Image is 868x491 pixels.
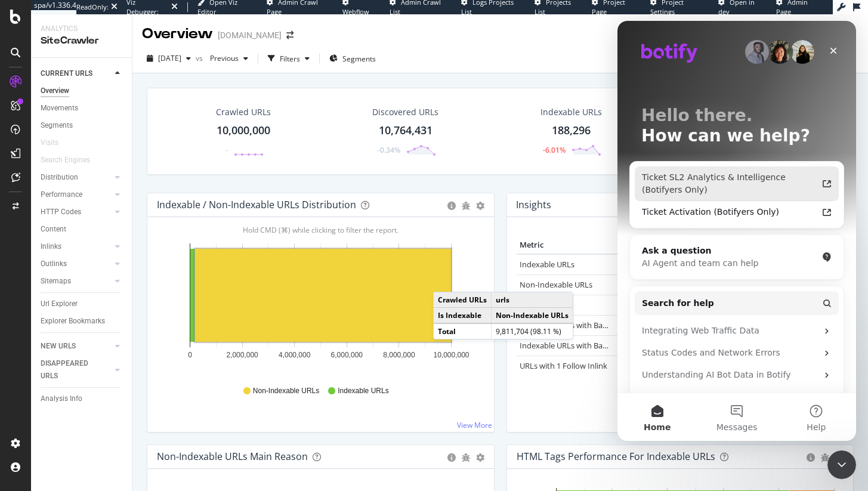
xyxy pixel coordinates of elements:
div: 10,000,000 [217,123,270,138]
a: Non-Indexable URLs [520,279,592,290]
div: Indexable URLs [540,106,602,118]
div: circle-info [447,202,456,210]
div: Inlinks [41,240,61,253]
div: SiteCrawler [41,34,122,48]
div: 10,764,431 [379,123,433,138]
a: HTTP Codes [41,206,112,218]
div: Performance [41,189,82,201]
button: Filters [263,49,314,68]
a: CURRENT URLS [41,67,112,80]
div: ReadOnly: [76,2,109,12]
div: circle-info [447,453,456,462]
h4: Insights [516,197,551,213]
a: View More [457,420,492,430]
a: Inlinks [41,240,112,253]
div: NEW URLS [41,340,76,353]
td: Non-Indexable URLs [492,308,573,324]
a: Movements [41,102,123,115]
iframe: Intercom live chat [827,450,856,479]
div: -0.34% [378,145,400,155]
div: HTTP Codes [41,206,81,218]
a: Overview [41,85,123,97]
div: Sitemaps [41,275,71,288]
text: 10,000,000 [433,351,469,359]
a: NEW URLS [41,340,112,353]
div: Indexable / Non-Indexable URLs Distribution [157,199,356,211]
div: Crawled URLs [216,106,271,118]
div: bug [821,453,829,462]
span: vs [196,53,205,63]
div: Analytics [41,24,122,34]
svg: A chart. [157,236,484,375]
div: [DOMAIN_NAME] [218,29,282,41]
div: DISAPPEARED URLS [41,357,101,382]
td: 9,811,704 (98.11 %) [492,323,573,339]
a: Visits [41,137,70,149]
div: Overview [41,85,69,97]
td: urls [492,292,573,308]
a: Url Explorer [41,298,123,310]
div: Non-Indexable URLs Main Reason [157,450,308,462]
button: Segments [325,49,381,68]
text: 4,000,000 [279,351,311,359]
text: 6,000,000 [331,351,363,359]
div: Outlinks [41,258,67,270]
a: Search Engines [41,154,102,166]
a: Sitemaps [41,275,112,288]
span: Non-Indexable URLs [253,386,319,396]
a: Outlinks [41,258,112,270]
a: Segments [41,119,123,132]
a: URLs with 1 Follow Inlink [520,360,607,371]
text: 0 [188,351,192,359]
a: Distribution [41,171,112,184]
div: circle-info [807,453,815,462]
div: Distribution [41,171,78,184]
button: [DATE] [142,49,196,68]
td: Total [434,323,492,339]
div: - [226,145,228,155]
a: Performance [41,189,112,201]
div: arrow-right-arrow-left [286,31,294,39]
div: Discovered URLs [372,106,438,118]
div: 188,296 [552,123,591,138]
th: Metric [517,236,619,254]
div: gear [476,202,484,210]
span: 2025 Jul. 18th [158,53,181,63]
div: Segments [41,119,73,132]
span: Segments [342,54,376,64]
text: 2,000,000 [226,351,258,359]
div: Search Engines [41,154,90,166]
button: Previous [205,49,253,68]
div: bug [462,202,470,210]
div: bug [462,453,470,462]
div: Movements [41,102,78,115]
a: Explorer Bookmarks [41,315,123,328]
span: Webflow [342,7,369,16]
a: Analysis Info [41,393,123,405]
div: CURRENT URLS [41,67,92,80]
div: HTML Tags Performance for Indexable URLs [517,450,715,462]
